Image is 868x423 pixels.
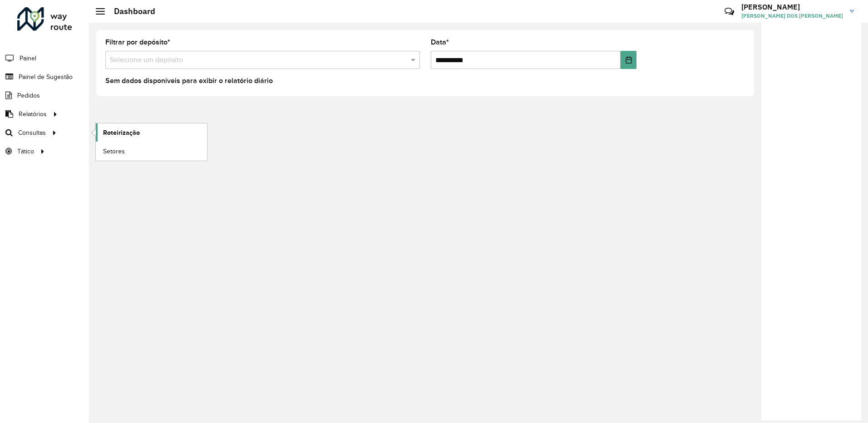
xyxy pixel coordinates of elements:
[17,147,34,156] span: Tático
[431,37,449,48] label: Data
[105,75,273,86] label: Sem dados disponíveis para exibir o relatório diário
[720,2,739,21] a: Contato Rápido
[19,72,73,82] span: Painel de Sugestão
[741,12,843,20] span: [PERSON_NAME] DOS [PERSON_NAME]
[19,109,47,119] span: Relatórios
[103,128,140,138] span: Roteirização
[96,123,207,142] a: Roteirização
[17,91,40,100] span: Pedidos
[18,128,46,138] span: Consultas
[105,6,155,16] h2: Dashboard
[103,147,125,156] span: Setores
[20,54,36,63] span: Painel
[96,142,207,160] a: Setores
[741,3,843,11] h3: [PERSON_NAME]
[621,51,636,69] button: Choose Date
[105,37,170,48] label: Filtrar por depósito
